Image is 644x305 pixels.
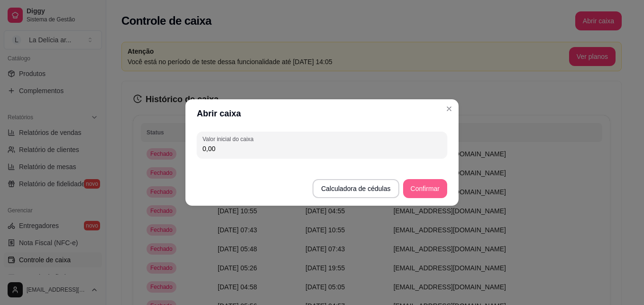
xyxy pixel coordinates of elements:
header: Abrir caixa [185,99,459,128]
button: Close [442,101,457,116]
label: Valor inicial do caixa [202,135,257,143]
input: Valor inicial do caixa [202,144,442,153]
button: Calculadora de cédulas [313,179,399,198]
button: Confirmar [403,179,447,198]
